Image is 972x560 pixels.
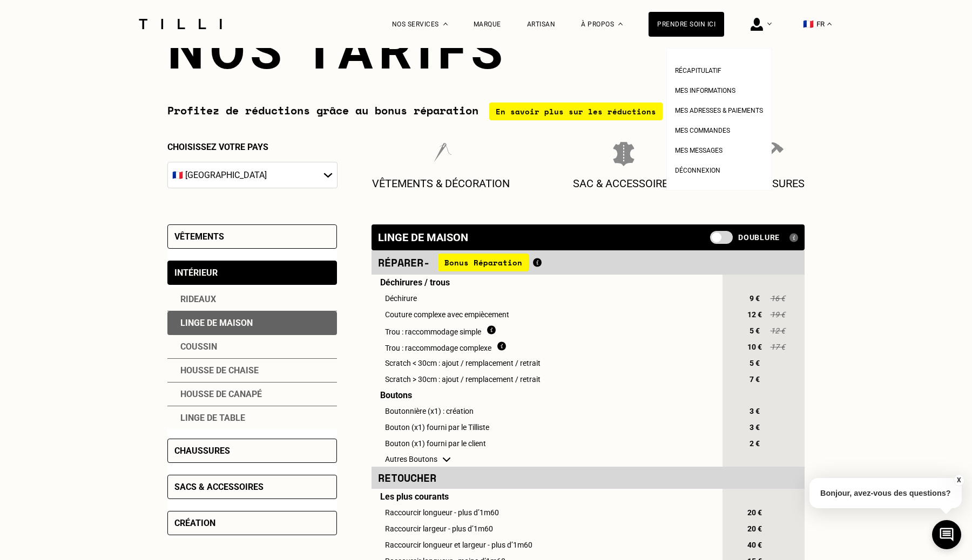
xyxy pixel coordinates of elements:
[474,21,501,28] a: Marque
[372,489,721,504] td: Les plus courants
[135,19,226,29] img: Logo du service de couturière Tilli
[675,104,763,115] a: Mes adresses & paiements
[675,127,730,134] span: Mes commandes
[167,103,805,120] div: Profitez de réductions grâce au bonus réparation
[489,103,663,120] div: En savoir plus sur les réductions
[769,294,786,303] span: 16 €
[372,467,721,489] td: Retoucher
[745,407,764,415] span: 3 €
[167,383,337,406] div: Housse de canapé
[167,335,337,359] div: Coussin
[372,339,721,355] td: Trou : raccommodage complexe
[487,325,496,334] img: Qu'est ce que le raccommodage ?
[675,167,720,174] span: Déconnexion
[769,326,786,335] span: 12 €
[372,435,721,452] td: Bouton (x1) fourni par le client
[174,231,224,242] div: Vêtements
[167,142,337,152] p: Choisissez votre pays
[745,359,764,367] span: 5 €
[745,524,764,533] span: 20 €
[745,541,764,549] span: 40 €
[428,142,453,166] img: Vêtements & décoration
[372,419,721,435] td: Bouton (x1) fourni par le Tilliste
[438,254,529,271] span: Bonus Réparation
[953,474,964,486] button: X
[613,142,634,166] img: Sac & Accessoires
[745,343,764,351] span: 10 €
[372,371,721,387] td: Scratch > 30cm : ajout / remplacement / retrait
[174,446,230,456] div: Chaussures
[372,306,721,323] td: Couture complexe avec empiècement
[372,290,721,306] td: Déchirure
[497,342,506,351] img: Qu'est ce que le raccommodage ?
[573,177,674,190] p: Sac & Accessoires
[372,403,721,419] td: Boutonnière (x1) : création
[809,478,962,508] p: Bonjour, avez-vous des questions?
[174,482,264,492] div: Sacs & accessoires
[745,375,764,384] span: 7 €
[745,326,764,335] span: 5 €
[769,343,786,351] span: 17 €
[675,124,730,135] a: Mes commandes
[443,23,448,25] img: Menu déroulant
[533,258,542,267] img: Qu'est ce que le Bonus Réparation ?
[745,508,764,517] span: 20 €
[675,144,723,155] a: Mes messages
[372,323,721,339] td: Trou : raccommodage simple
[372,452,721,467] td: Autres Boutons
[789,233,798,242] img: Qu'est ce qu'une doublure ?
[443,457,450,462] img: chevron
[372,355,721,371] td: Scratch < 30cm : ajout / remplacement / retrait
[738,233,780,242] span: Doublure
[675,84,735,95] a: Mes informations
[167,21,805,81] h1: Nos tarifs
[167,288,337,311] div: Rideaux
[378,254,714,271] div: Réparer -
[378,231,468,244] div: Linge de maison
[174,268,218,278] div: Intérieur
[675,163,720,175] a: Déconnexion
[372,387,721,403] td: Boutons
[649,12,724,37] a: Prendre soin ici
[167,311,337,335] div: Linge de maison
[675,67,721,74] span: Récapitulatif
[745,423,764,432] span: 3 €
[767,23,772,25] img: Menu déroulant
[174,518,215,528] div: Création
[167,406,337,429] div: Linge de table
[745,310,764,319] span: 12 €
[803,19,814,29] span: 🇫🇷
[745,294,764,303] span: 9 €
[372,537,721,553] td: Raccourcir longueur et largeur - plus d’1m60
[372,504,721,521] td: Raccourcir longueur - plus d’1m60
[769,310,786,319] span: 19 €
[675,107,763,114] span: Mes adresses & paiements
[372,275,721,290] td: Déchirures / trous
[675,64,721,75] a: Récapitulatif
[751,18,763,31] img: icône connexion
[745,439,764,448] span: 2 €
[618,23,623,25] img: Menu déroulant à propos
[372,177,510,190] p: Vêtements & décoration
[527,21,556,28] a: Artisan
[167,359,337,383] div: Housse de chaise
[675,147,723,154] span: Mes messages
[827,23,832,25] img: menu déroulant
[675,87,735,94] span: Mes informations
[372,521,721,537] td: Raccourcir largeur - plus d’1m60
